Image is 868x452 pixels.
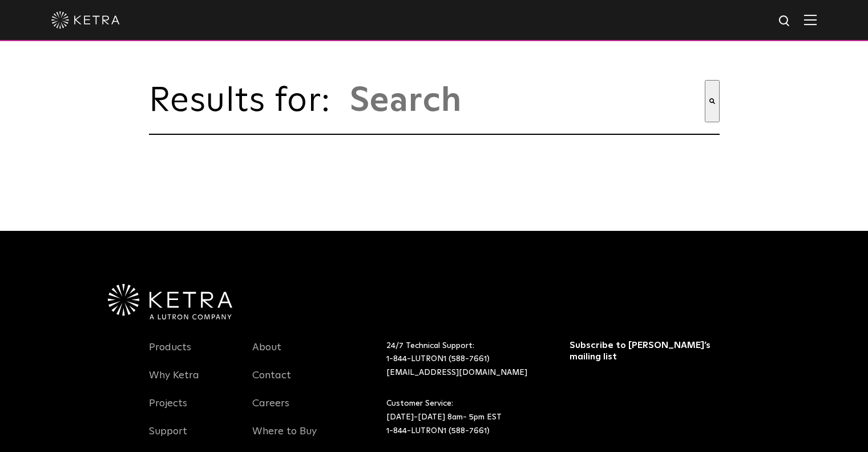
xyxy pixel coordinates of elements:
[252,341,281,367] a: About
[570,339,716,363] h3: Subscribe to [PERSON_NAME]’s mailing list
[386,427,490,435] a: 1-844-LUTRON1 (588-7661)
[149,397,187,423] a: Projects
[252,425,317,451] a: Where to Buy
[386,355,490,363] a: 1-844-LUTRON1 (588-7661)
[51,11,120,29] img: ketra-logo-2019-white
[386,369,527,377] a: [EMAIL_ADDRESS][DOMAIN_NAME]
[252,369,291,395] a: Contact
[705,80,720,122] button: Search
[252,397,289,423] a: Careers
[804,14,817,25] img: Hamburger%20Nav.svg
[386,397,541,438] p: Customer Service: [DATE]-[DATE] 8am- 5pm EST
[108,284,232,319] img: Ketra-aLutronCo_White_RGB
[149,341,191,367] a: Products
[149,425,187,451] a: Support
[778,14,792,29] img: search icon
[349,80,705,122] input: This is a search field with an auto-suggest feature attached.
[149,369,199,395] a: Why Ketra
[386,339,541,380] p: 24/7 Technical Support:
[149,84,343,118] span: Results for:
